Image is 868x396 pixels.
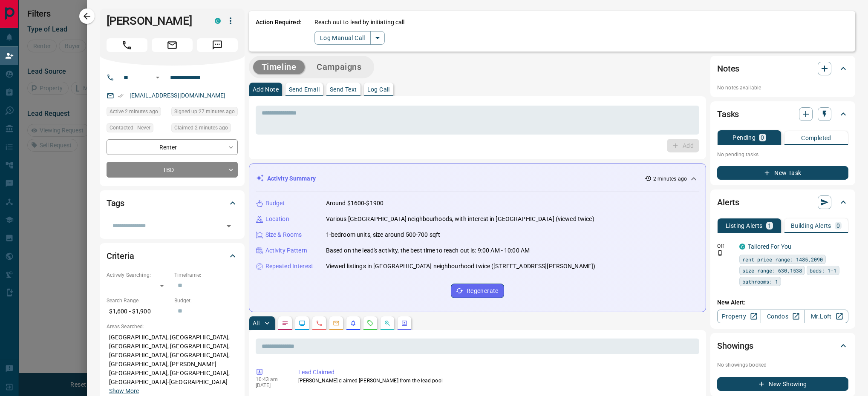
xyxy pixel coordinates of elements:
h2: Criteria [107,249,134,263]
p: Activity Pattern [265,246,307,255]
div: TBD [107,162,238,178]
p: Send Text [330,86,357,92]
div: Showings [717,336,848,356]
svg: Opportunities [384,320,391,327]
a: Mr.Loft [805,310,848,323]
h2: Notes [717,62,739,75]
svg: Lead Browsing Activity [299,320,306,327]
span: Message [197,38,238,52]
div: Renter [107,139,238,155]
p: No pending tasks [717,148,848,161]
p: Pending [732,135,756,141]
p: Around $1600-$1900 [326,199,384,208]
p: Search Range: [107,297,170,304]
p: Areas Searched: [107,323,238,330]
a: Tailored For You [748,243,791,250]
p: Add Note [253,86,279,92]
p: New Alert: [717,298,848,307]
p: Off [717,242,734,250]
p: [PERSON_NAME] claimed [PERSON_NAME] from the lead pool [298,377,696,385]
button: Regenerate [451,284,504,298]
p: Size & Rooms [265,230,302,239]
div: condos.ca [215,18,221,24]
span: Contacted - Never [110,123,150,132]
h2: Alerts [717,195,739,209]
div: Tue Oct 14 2025 [107,107,167,119]
div: Alerts [717,192,848,212]
button: Log Manual Call [314,31,371,45]
svg: Agent Actions [401,320,408,327]
h2: Showings [717,339,753,353]
a: [EMAIL_ADDRESS][DOMAIN_NAME] [130,92,226,99]
div: Tue Oct 14 2025 [171,107,238,119]
p: Timeframe: [174,271,238,279]
svg: Calls [316,320,323,327]
div: Tasks [717,104,848,124]
p: Various [GEOGRAPHIC_DATA] neighbourhoods, with interest in [GEOGRAPHIC_DATA] (viewed twice) [326,215,594,224]
p: 2 minutes ago [653,175,687,183]
svg: Notes [282,320,288,327]
p: No showings booked [717,361,848,369]
span: bathrooms: 1 [742,277,778,286]
p: Send Email [289,86,320,92]
p: No notes available [717,84,848,92]
div: Activity Summary2 minutes ago [256,171,699,187]
span: rent price range: 1485,2090 [742,255,823,264]
p: All [253,320,260,326]
span: Call [107,38,147,52]
button: New Task [717,166,848,180]
p: Lead Claimed [298,368,696,377]
h2: Tasks [717,107,739,121]
p: Completed [801,135,831,141]
p: Activity Summary [267,174,316,183]
p: Listing Alerts [726,223,763,229]
p: 10:43 am [256,376,285,382]
span: size range: 630,1538 [742,266,802,275]
button: Open [153,72,163,83]
span: Email [152,38,193,52]
p: Location [265,215,289,224]
button: Show More [109,387,139,396]
h1: [PERSON_NAME] [107,14,202,28]
p: Log Call [367,86,390,92]
svg: Listing Alerts [350,320,357,327]
span: beds: 1-1 [810,266,836,275]
button: Campaigns [308,60,370,74]
span: Claimed 2 minutes ago [174,123,228,132]
svg: Requests [367,320,374,327]
svg: Email Verified [118,93,124,99]
h2: Tags [107,196,124,210]
p: 0 [761,135,764,141]
svg: Emails [333,320,340,327]
svg: Push Notification Only [717,250,723,256]
p: Action Required: [256,18,302,45]
p: Repeated Interest [265,262,313,271]
span: Signed up 27 minutes ago [174,107,235,116]
p: Budget: [174,297,238,304]
button: New Showing [717,377,848,391]
p: 0 [836,223,840,229]
p: Based on the lead's activity, the best time to reach out is: 9:00 AM - 10:00 AM [326,246,530,255]
div: Tags [107,193,238,213]
button: Open [223,220,235,232]
div: Notes [717,58,848,79]
p: [DATE] [256,382,285,388]
p: Budget [265,199,285,208]
div: Tue Oct 14 2025 [171,123,238,135]
div: Criteria [107,246,238,266]
p: 1-bedroom units, size around 500-700 sqft [326,230,440,239]
div: split button [314,31,385,45]
button: Timeline [253,60,305,74]
a: Condos [761,310,805,323]
div: condos.ca [739,244,745,250]
p: Viewed listings in [GEOGRAPHIC_DATA] neighbourhood twice ([STREET_ADDRESS][PERSON_NAME]) [326,262,596,271]
a: Property [717,310,761,323]
p: 1 [768,223,771,229]
span: Active 2 minutes ago [110,107,158,116]
p: Actively Searching: [107,271,170,279]
p: Reach out to lead by initiating call [314,18,405,27]
p: $1,600 - $1,900 [107,304,170,319]
p: Building Alerts [791,223,831,229]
